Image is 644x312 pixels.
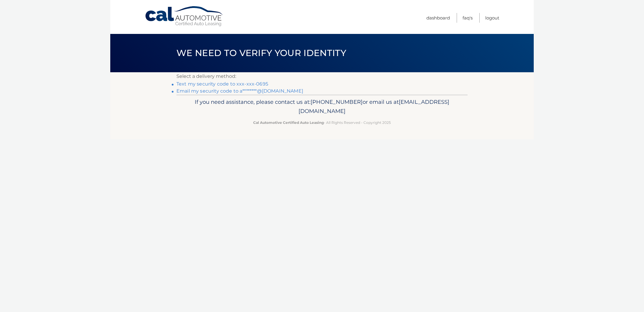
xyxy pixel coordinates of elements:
p: - All Rights Reserved - Copyright 2025 [180,119,464,126]
p: If you need assistance, please contact us at: or email us at [180,97,464,116]
strong: Cal Automotive Certified Auto Leasing [253,120,324,125]
a: Logout [485,13,499,23]
a: Text my security code to xxx-xxx-0695 [176,81,268,87]
span: We need to verify your identity [176,47,346,58]
a: Dashboard [426,13,450,23]
p: Select a delivery method: [176,72,468,81]
a: FAQ's [463,13,473,23]
a: Email my security code to a********@[DOMAIN_NAME] [176,88,303,94]
span: [PHONE_NUMBER] [311,98,363,105]
a: Cal Automotive [145,6,224,27]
